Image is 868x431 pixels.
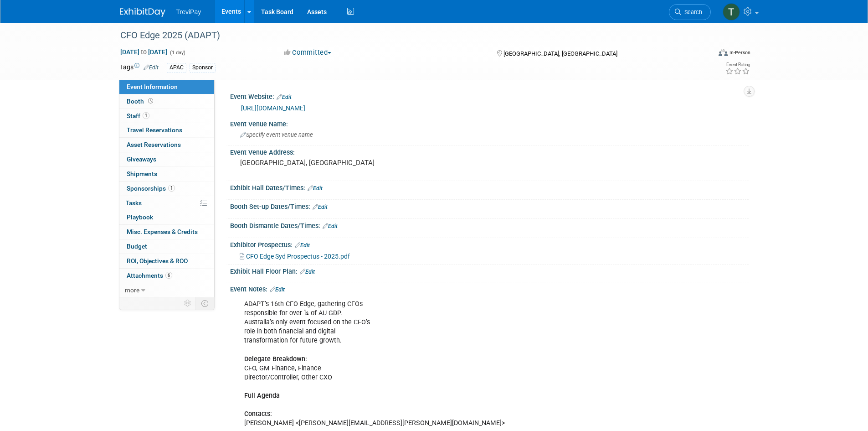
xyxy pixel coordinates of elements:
[230,282,749,294] div: Event Notes:
[119,182,214,196] a: Sponsorships1
[230,238,749,250] div: Exhibitor Prospectus:
[119,109,214,123] a: Staff1
[127,272,172,279] span: Attachments
[146,98,155,104] span: Booth not reserved yet
[719,49,728,56] img: Format-Inperson.png
[119,239,214,254] a: Budget
[119,269,214,283] a: Attachments6
[127,185,175,192] span: Sponsorships
[308,185,323,192] a: Edit
[725,62,750,67] div: Event Rating
[169,50,185,56] span: (1 day)
[270,286,285,293] a: Edit
[127,112,149,119] span: Staff
[127,213,153,221] span: Playbook
[119,167,214,181] a: Shipments
[230,200,749,212] div: Booth Set-up Dates/Times:
[230,117,749,129] div: Event Venue Name:
[295,242,310,249] a: Edit
[669,4,711,20] a: Search
[119,254,214,268] a: ROI, Objectives & ROO
[127,257,188,265] span: ROI, Objectives & ROO
[244,355,307,363] b: Delegate Breakdown:
[657,47,751,61] div: Event Format
[127,228,198,235] span: Misc. Expenses & Credits
[127,243,147,250] span: Budget
[119,225,214,239] a: Misc. Expenses & Credits
[190,63,216,73] div: Sponsor
[230,145,749,157] div: Event Venue Address:
[168,185,175,192] span: 1
[176,8,201,16] span: TreviPay
[240,159,436,167] pre: [GEOGRAPHIC_DATA], [GEOGRAPHIC_DATA]
[195,297,214,309] td: Toggle Event Tabs
[127,126,182,134] span: Travel Reservations
[120,62,159,73] td: Tags
[119,210,214,224] a: Playbook
[244,392,280,400] b: Full Agenda
[230,265,749,276] div: Exhibit Hall Floor Plan:
[143,112,149,119] span: 1
[127,98,155,105] span: Booth
[119,196,214,210] a: Tasks
[723,3,740,21] img: Tara DePaepe
[119,152,214,166] a: Giveaways
[120,8,165,17] img: ExhibitDay
[127,156,156,163] span: Giveaways
[180,297,196,309] td: Personalize Event Tab Strip
[503,50,617,57] span: [GEOGRAPHIC_DATA], [GEOGRAPHIC_DATA]
[300,269,315,275] a: Edit
[120,48,168,56] span: [DATE] [DATE]
[246,253,350,260] span: CFO Edge Syd Prospectus - 2025.pdf
[127,83,178,90] span: Event Information
[240,253,350,260] a: CFO Edge Syd Prospectus - 2025.pdf
[240,131,313,138] span: Specify event venue name
[277,94,292,100] a: Edit
[230,181,749,193] div: Exhibit Hall Dates/Times:
[117,27,697,44] div: CFO Edge 2025 (ADAPT)
[119,94,214,109] a: Booth
[119,283,214,297] a: more
[126,199,142,207] span: Tasks
[313,204,328,210] a: Edit
[241,104,305,112] a: [URL][DOMAIN_NAME]
[323,223,338,229] a: Edit
[119,80,214,94] a: Event Information
[281,48,335,57] button: Committed
[165,272,172,279] span: 6
[230,219,749,231] div: Booth Dismantle Dates/Times:
[119,123,214,137] a: Travel Reservations
[127,170,157,177] span: Shipments
[139,48,148,56] span: to
[244,410,272,418] b: Contacts:
[230,90,749,102] div: Event Website:
[729,49,750,56] div: In-Person
[144,64,159,71] a: Edit
[127,141,181,148] span: Asset Reservations
[119,138,214,152] a: Asset Reservations
[167,63,186,73] div: APAC
[681,9,702,16] span: Search
[125,286,139,294] span: more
